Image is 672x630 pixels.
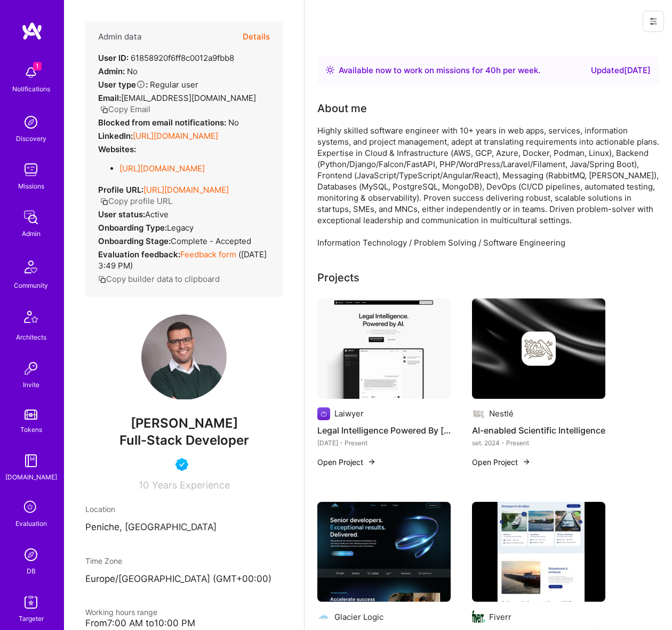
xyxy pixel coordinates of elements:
a: [URL][DOMAIN_NAME] [133,131,218,141]
strong: Evaluation feedback: [98,249,180,259]
i: icon Copy [98,275,106,283]
img: Company logo [472,407,485,420]
div: About me [317,100,367,116]
div: 61858920f6ff8c0012a9fbb8 [98,52,234,64]
div: [DATE] - Present [317,437,451,448]
img: logo [21,21,43,41]
span: 10 [139,479,149,491]
img: tokens [25,409,37,420]
div: No [98,117,239,128]
span: Active [145,209,169,219]
div: From 7:00 AM to 10:00 PM [85,618,283,629]
span: Complete - Accepted [171,236,251,246]
img: Legal Intelligence Powered By AI [317,298,451,399]
button: Copy Email [100,104,150,115]
strong: User type : [98,80,148,90]
i: icon SelectionTeam [21,498,41,518]
img: Architects [18,306,44,332]
img: Community [18,254,44,280]
div: Projects [317,270,359,286]
div: Notifications [12,83,50,94]
div: [DOMAIN_NAME] [5,471,57,483]
a: [URL][DOMAIN_NAME] [143,185,229,195]
div: Admin [22,228,41,239]
span: [EMAIL_ADDRESS][DOMAIN_NAME] [121,93,256,103]
img: Company logo [317,610,330,623]
div: set. 2024 - Present [472,437,605,448]
span: Full-Stack Developer [119,432,249,448]
span: legacy [167,223,194,233]
div: Location [85,503,283,515]
button: Open Project [317,456,376,468]
span: Years Experience [152,479,230,491]
img: guide book [20,450,42,471]
p: Peniche, [GEOGRAPHIC_DATA] [85,521,283,534]
strong: Onboarding Type: [98,223,167,233]
div: Nestlé [489,408,514,419]
div: Targeter [19,613,44,624]
img: Vetted A.Teamer [175,458,188,471]
a: Feedback form [180,249,236,259]
button: Details [243,21,270,52]
a: [URL][DOMAIN_NAME] [119,163,205,174]
img: Company logo [522,332,556,366]
img: discovery [20,112,42,133]
img: Company logo [317,407,330,420]
div: Evaluation [15,518,47,529]
div: Invite [23,379,39,390]
button: Copy builder data to clipboard [98,273,220,285]
div: Fiverr [489,611,511,623]
div: Laiwyer [334,408,364,419]
img: cover [472,298,605,399]
img: Glacier Logic [317,502,451,602]
h4: AI-enabled Scientific Intelligence [472,423,605,437]
strong: Onboarding Stage: [98,236,171,246]
div: Tokens [20,424,42,435]
div: Discovery [16,133,46,144]
img: admin teamwork [20,207,42,228]
p: Europe/[GEOGRAPHIC_DATA] (GMT+00:00 ) [85,573,283,586]
div: Architects [16,332,46,343]
i: icon Copy [100,198,108,206]
img: arrow-right [367,458,376,466]
div: Glacier Logic [334,611,383,623]
i: Help [136,80,146,89]
span: Working hours range [85,608,157,617]
div: Community [14,280,48,291]
div: Updated [DATE] [591,64,651,77]
img: Availability [326,66,334,74]
div: ( [DATE] 3:49 PM ) [98,249,270,271]
div: Available now to work on missions for h per week . [339,64,540,77]
div: Missions [18,180,44,192]
div: Highly skilled software engineer with 10+ years in web apps, services, information systems, and p... [317,125,659,248]
div: Regular user [98,79,198,90]
img: bell [20,62,42,83]
strong: User status: [98,209,145,219]
h4: Admin data [98,32,142,42]
i: icon Copy [100,106,108,114]
button: Copy profile URL [100,195,172,207]
div: DB [27,565,36,577]
strong: Email: [98,93,121,103]
strong: Blocked from email notifications: [98,117,228,128]
strong: User ID: [98,53,129,63]
img: teamwork [20,159,42,180]
img: Business website and listings for ships [472,502,605,602]
span: [PERSON_NAME] [85,415,283,431]
img: Admin Search [20,544,42,565]
span: Time Zone [85,556,122,565]
img: User Avatar [141,314,227,400]
img: Company logo [472,610,485,623]
div: No [98,66,138,77]
img: Invite [20,358,42,379]
span: 40 [485,65,496,75]
strong: Profile URL: [98,185,143,195]
strong: LinkedIn: [98,131,133,141]
h4: Legal Intelligence Powered By [PERSON_NAME] [317,423,451,437]
button: Open Project [472,456,531,468]
img: arrow-right [522,458,531,466]
strong: Admin: [98,66,125,76]
img: Skill Targeter [20,592,42,613]
span: 1 [33,62,42,70]
strong: Websites: [98,144,136,154]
